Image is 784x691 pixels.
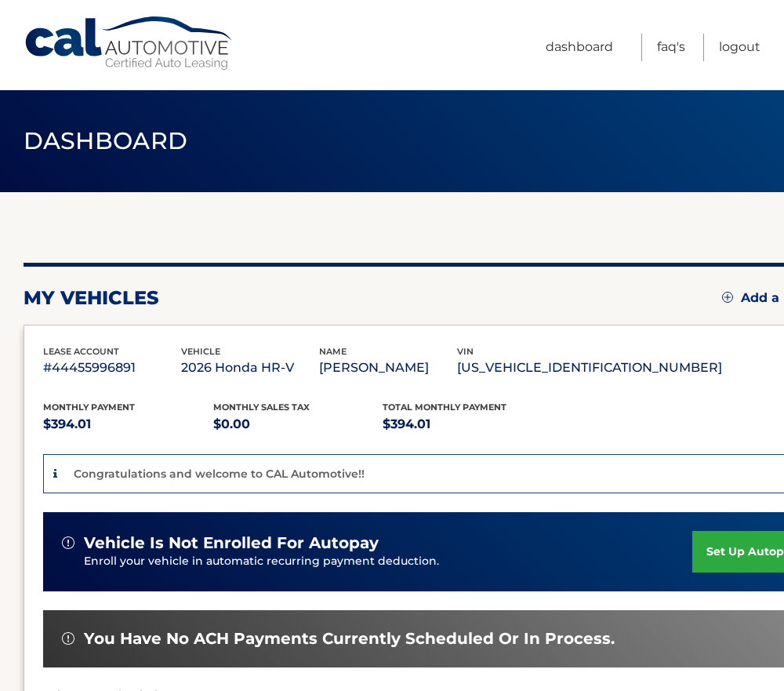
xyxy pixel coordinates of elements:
[213,413,383,435] p: $0.00
[62,536,74,549] img: alert-white.svg
[43,413,213,435] p: $394.01
[213,402,310,413] span: Monthly sales Tax
[62,632,74,645] img: alert-white.svg
[43,346,119,357] span: lease account
[319,346,347,357] span: name
[24,286,159,310] h2: my vehicles
[24,126,188,155] span: Dashboard
[181,357,319,379] p: 2026 Honda HR-V
[24,16,235,71] a: Cal Automotive
[84,533,379,553] span: vehicle is not enrolled for autopay
[722,292,733,303] img: add.svg
[457,346,474,357] span: vin
[74,467,365,481] p: Congratulations and welcome to CAL Automotive!!
[84,629,615,649] span: You have no ACH payments currently scheduled or in process.
[383,413,553,435] p: $394.01
[43,357,181,379] p: #44455996891
[181,346,220,357] span: vehicle
[43,402,135,413] span: Monthly Payment
[457,357,722,379] p: [US_VEHICLE_IDENTIFICATION_NUMBER]
[657,34,685,61] a: FAQ's
[84,553,692,570] p: Enroll your vehicle in automatic recurring payment deduction.
[319,357,457,379] p: [PERSON_NAME]
[546,34,613,61] a: Dashboard
[383,402,506,413] span: Total Monthly Payment
[719,34,760,61] a: Logout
